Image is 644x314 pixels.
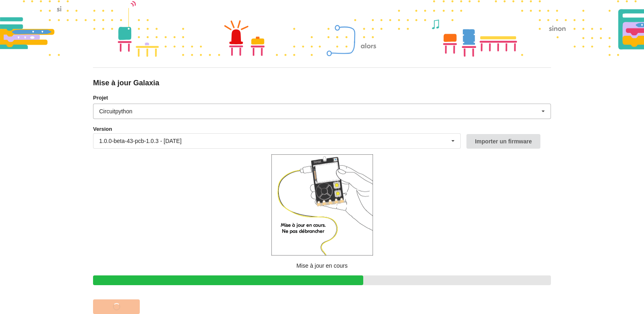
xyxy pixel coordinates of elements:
label: Version [93,125,112,133]
div: Mise à jour Galaxia [93,78,551,88]
label: Projet [93,94,551,102]
img: galaxia_update_progress.png [271,154,373,256]
button: Importer un firmware [466,134,540,149]
div: Circuitpython [99,108,132,114]
p: Mise à jour en cours [93,262,551,270]
div: 1.0.0-beta-43-pcb-1.0.3 - [DATE] [99,138,182,144]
